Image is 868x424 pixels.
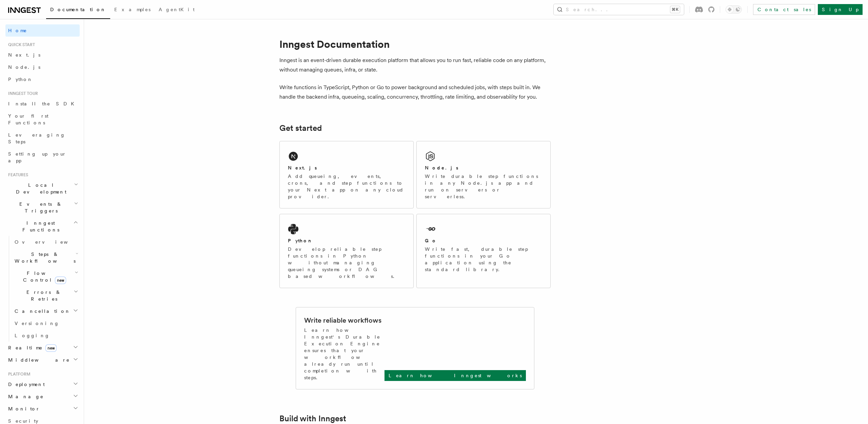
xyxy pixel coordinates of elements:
[425,164,458,171] h2: Node.js
[114,7,151,12] span: Examples
[554,4,684,15] button: Search...⌘K
[425,246,542,273] p: Write fast, durable step functions in your Go application using the standard library.
[45,344,57,352] span: new
[288,164,317,171] h2: Next.js
[12,329,80,342] a: Logging
[5,91,38,96] span: Inngest tour
[670,6,680,13] kbd: ⌘K
[726,5,742,14] button: Toggle dark mode
[5,42,35,47] span: Quick start
[12,305,80,317] button: Cancellation
[425,173,542,200] p: Write durable step functions in any Node.js app and run on servers or serverless.
[5,198,80,217] button: Events & Triggers
[5,390,80,403] button: Manage
[5,220,73,233] span: Inngest Functions
[8,77,33,82] span: Python
[12,236,80,248] a: Overview
[818,4,863,15] a: Sign Up
[12,251,76,264] span: Steps & Workflows
[384,370,526,381] a: Learn how Inngest works
[8,151,66,163] span: Setting up your app
[5,148,80,167] a: Setting up your app
[8,27,27,34] span: Home
[5,73,80,85] a: Python
[288,246,405,280] p: Develop reliable step functions in Python without managing queueing systems or DAG based workflows.
[279,123,322,133] a: Get started
[5,344,57,351] span: Realtime
[15,239,84,245] span: Overview
[279,56,551,75] p: Inngest is an event-driven durable execution platform that allows you to run fast, reliable code ...
[279,214,414,288] a: PythonDevelop reliable step functions in Python without managing queueing systems or DAG based wo...
[304,316,381,325] h2: Write reliable workflows
[8,418,38,424] span: Security
[8,113,48,125] span: Your first Functions
[5,371,31,377] span: Platform
[279,414,346,423] a: Build with Inngest
[5,403,80,415] button: Monitor
[5,201,74,214] span: Events & Triggers
[159,7,195,12] span: AgentKit
[288,173,405,200] p: Add queueing, events, crons, and step functions to your Next app on any cloud provider.
[12,270,75,283] span: Flow Control
[12,248,80,267] button: Steps & Workflows
[5,405,40,412] span: Monitor
[416,214,551,288] a: GoWrite fast, durable step functions in your Go application using the standard library.
[46,2,110,19] a: Documentation
[416,141,551,208] a: Node.jsWrite durable step functions in any Node.js app and run on servers or serverless.
[155,2,199,18] a: AgentKit
[8,101,78,106] span: Install the SDK
[304,327,384,381] p: Learn how Inngest's Durable Execution Engine ensures that your workflow already run until complet...
[15,321,59,326] span: Versioning
[5,129,80,148] a: Leveraging Steps
[425,237,437,244] h2: Go
[50,7,106,12] span: Documentation
[5,378,80,390] button: Deployment
[5,61,80,73] a: Node.js
[279,141,414,208] a: Next.jsAdd queueing, events, crons, and step functions to your Next app on any cloud provider.
[5,357,70,363] span: Middleware
[8,132,65,144] span: Leveraging Steps
[5,98,80,110] a: Install the SDK
[55,277,66,284] span: new
[279,38,551,50] h1: Inngest Documentation
[110,2,155,18] a: Examples
[5,393,44,400] span: Manage
[5,217,80,236] button: Inngest Functions
[12,317,80,329] a: Versioning
[12,308,71,315] span: Cancellation
[5,236,80,342] div: Inngest Functions
[5,354,80,366] button: Middleware
[5,179,80,198] button: Local Development
[279,83,551,102] p: Write functions in TypeScript, Python or Go to power background and scheduled jobs, with steps bu...
[5,24,80,37] a: Home
[5,182,74,195] span: Local Development
[389,372,522,379] p: Learn how Inngest works
[12,267,80,286] button: Flow Controlnew
[5,110,80,129] a: Your first Functions
[8,64,40,70] span: Node.js
[5,342,80,354] button: Realtimenew
[12,289,74,302] span: Errors & Retries
[5,172,28,178] span: Features
[288,237,313,244] h2: Python
[753,4,815,15] a: Contact sales
[5,381,45,388] span: Deployment
[12,286,80,305] button: Errors & Retries
[5,49,80,61] a: Next.js
[15,333,50,338] span: Logging
[8,52,40,58] span: Next.js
